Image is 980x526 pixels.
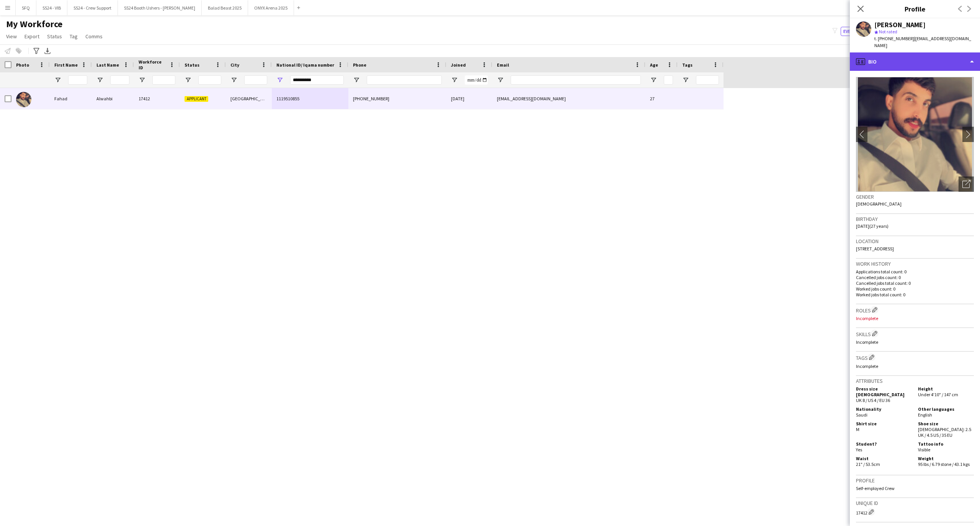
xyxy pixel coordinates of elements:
[451,62,466,68] span: Joined
[465,75,488,85] input: Joined Filter Input
[856,485,974,491] p: Self-employed Crew
[353,77,360,83] button: Open Filter Menu
[918,386,974,392] h5: Height
[856,238,974,245] h3: Location
[874,21,926,28] div: [PERSON_NAME]
[85,33,103,40] span: Comms
[918,456,974,461] h5: Weight
[6,18,62,30] span: My Workforce
[856,421,912,426] h5: Shirt size
[139,59,166,70] span: Workforce ID
[650,62,658,68] span: Age
[918,406,974,412] h5: Other languages
[70,33,78,40] span: Tag
[110,75,129,85] input: Last Name Filter Input
[276,62,334,68] span: National ID/ Iqama number
[497,77,504,83] button: Open Filter Menu
[276,96,299,101] span: 1119510855
[290,75,344,85] input: National ID/ Iqama number Filter Input
[248,0,294,15] button: ONYX Arena 2025
[850,4,980,14] h3: Profile
[918,421,974,426] h5: Shoe size
[856,386,912,397] h5: Dress size [DEMOGRAPHIC_DATA]
[353,62,366,68] span: Phone
[664,75,673,85] input: Age Filter Input
[682,77,689,83] button: Open Filter Menu
[96,77,103,83] button: Open Filter Menu
[856,363,974,369] p: Incomplete
[879,29,897,34] span: Not rated
[856,216,974,222] h3: Birthday
[959,176,974,192] div: Open photos pop-in
[856,223,889,229] span: [DATE] (27 years)
[856,508,974,516] div: 17412
[918,447,930,452] span: Visible
[3,31,20,41] a: View
[185,77,191,83] button: Open Filter Menu
[152,75,175,85] input: Workforce ID Filter Input
[68,75,87,85] input: First Name Filter Input
[36,0,67,15] button: SS24 - VIB
[16,0,36,15] button: SFQ
[856,246,894,252] span: [STREET_ADDRESS]
[645,88,678,109] div: 27
[134,88,180,109] div: 17412
[856,77,974,192] img: Crew avatar or photo
[856,339,974,345] p: Incomplete
[918,392,958,397] span: Under 4'10" / 147 cm
[856,201,902,207] span: [DEMOGRAPHIC_DATA]
[446,88,492,109] div: [DATE]
[185,62,199,68] span: Status
[856,377,974,384] h3: Attributes
[226,88,272,109] div: [GEOGRAPHIC_DATA]
[54,62,78,68] span: First Name
[185,96,208,102] span: Applicant
[856,269,974,274] p: Applications total count: 0
[696,75,719,85] input: Tags Filter Input
[650,77,657,83] button: Open Filter Menu
[16,92,31,107] img: Fahad Alwahbi
[856,193,974,200] h3: Gender
[856,292,974,297] p: Worked jobs total count: 0
[24,33,39,40] span: Export
[856,315,974,321] p: Incomplete
[276,77,283,83] button: Open Filter Menu
[50,88,92,109] div: Fahad
[96,62,119,68] span: Last Name
[856,286,974,292] p: Worked jobs count: 0
[202,0,248,15] button: Balad Beast 2025
[44,31,65,41] a: Status
[511,75,641,85] input: Email Filter Input
[43,46,52,56] app-action-btn: Export XLSX
[856,477,974,484] h3: Profile
[856,500,974,506] h3: Unique ID
[856,260,974,267] h3: Work history
[492,88,645,109] div: [EMAIL_ADDRESS][DOMAIN_NAME]
[32,46,41,56] app-action-btn: Advanced filters
[230,62,239,68] span: City
[451,77,458,83] button: Open Filter Menu
[82,31,106,41] a: Comms
[198,75,221,85] input: Status Filter Input
[918,426,971,438] span: [DEMOGRAPHIC_DATA]: 2.5 UK / 4.5 US / 35 EU
[856,456,912,461] h5: Waist
[918,461,970,467] span: 95 lbs / 6.79 stone / 43.1 kgs
[856,441,912,447] h5: Student?
[118,0,202,15] button: SS24 Booth Ushers - [PERSON_NAME]
[21,31,42,41] a: Export
[348,88,446,109] div: [PHONE_NUMBER]
[850,52,980,71] div: Bio
[244,75,267,85] input: City Filter Input
[67,0,118,15] button: SS24 - Crew Support
[856,397,890,403] span: UK 8 / US 4 / EU 36
[856,330,974,338] h3: Skills
[856,406,912,412] h5: Nationality
[856,412,867,418] span: Saudi
[841,27,879,36] button: Everyone8,530
[874,36,914,41] span: t. [PHONE_NUMBER]
[682,62,693,68] span: Tags
[230,77,237,83] button: Open Filter Menu
[856,274,974,280] p: Cancelled jobs count: 0
[856,461,880,467] span: 21" / 53.5cm
[874,36,971,48] span: | [EMAIL_ADDRESS][DOMAIN_NAME]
